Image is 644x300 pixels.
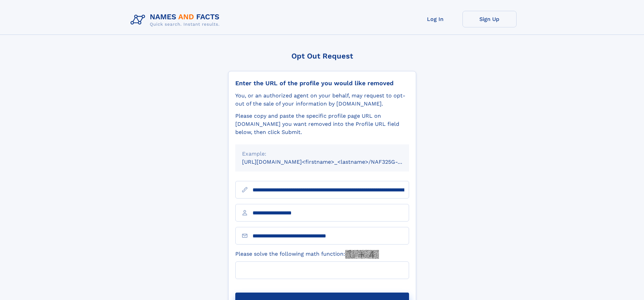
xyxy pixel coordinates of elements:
[228,52,416,60] div: Opt Out Request
[235,112,409,136] div: Please copy and paste the specific profile page URL on [DOMAIN_NAME] you want removed into the Pr...
[235,92,409,108] div: You, or an authorized agent on your behalf, may request to opt-out of the sale of your informatio...
[242,150,402,158] div: Example:
[235,250,379,259] label: Please solve the following math function:
[235,79,409,87] div: Enter the URL of the profile you would like removed
[128,11,225,29] img: Logo Names and Facts
[408,11,462,27] a: Log In
[462,11,517,27] a: Sign Up
[242,159,422,165] small: [URL][DOMAIN_NAME]<firstname>_<lastname>/NAF325G-xxxxxxxx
